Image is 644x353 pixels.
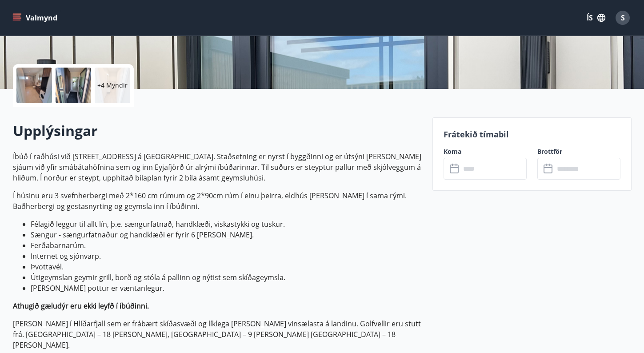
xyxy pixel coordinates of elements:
li: Sængur - sængurfatnaður og handklæði er fyrir 6 [PERSON_NAME]. [31,229,422,240]
li: Þvottavél. [31,261,422,272]
p: Í húsinu eru 3 svefnherbergi með 2*160 cm rúmum og 2*90cm rúm í einu þeirra, eldhús [PERSON_NAME]... [13,190,422,212]
li: Internet og sjónvarp. [31,251,422,261]
button: menu [11,10,61,26]
li: Ferðabarnarúm. [31,240,422,251]
li: [PERSON_NAME] pottur er væntanlegur. [31,283,422,293]
p: [PERSON_NAME] í Hlíðarfjall sem er frábært skíðasvæði og líklega [PERSON_NAME] vinsælasta á landi... [13,318,422,350]
p: Frátekið tímabil [444,128,620,140]
p: +4 Myndir [97,81,128,90]
li: Útigeymslan geymir grill, borð og stóla á pallinn og nýtist sem skíðageymsla. [31,272,422,283]
span: S [621,13,625,23]
strong: Athugið gæludýr eru ekki leyfð í íbúðinni. [13,301,149,311]
label: Brottför [537,147,620,156]
button: ÍS [582,10,610,26]
label: Koma [444,147,527,156]
p: Íbúð í raðhúsi við [STREET_ADDRESS] á [GEOGRAPHIC_DATA]. Staðsetning er nyrst í byggðinni og er ú... [13,151,422,183]
li: Félagið leggur til allt lín, þ.e. sængurfatnað, handklæði, viskastykki og tuskur. [31,219,422,229]
button: S [612,7,633,28]
h2: Upplýsingar [13,121,422,140]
